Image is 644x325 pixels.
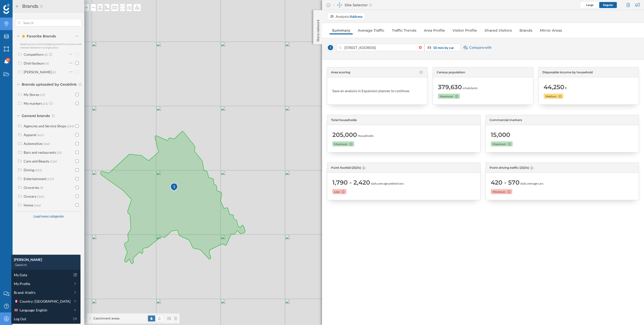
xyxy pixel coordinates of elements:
[24,133,36,137] div: Apparel
[358,134,374,138] span: Households
[10,4,34,8] span: Assistance
[170,183,178,192] div: 1
[14,272,27,278] span: My Data
[586,3,593,7] span: Large
[22,34,56,39] span: Favorite Brands
[24,159,49,163] div: Care and Beauty
[30,212,66,221] div: Load more categories
[46,61,49,65] span: (4)
[350,14,363,19] strong: Address
[433,45,454,50] strong: 10 min by car
[40,185,43,190] span: (9)
[93,316,119,321] span: Catchment areas
[565,86,567,90] span: €
[389,26,419,34] a: Traffic Trends
[57,150,62,154] span: (23)
[520,181,543,186] span: daily average cars
[331,118,357,122] span: Total households
[421,26,448,34] a: Area Profile
[170,184,178,189] div: 1
[20,2,39,10] h2: Brands
[24,101,42,105] div: My markers
[491,179,519,187] span: 420 - 570
[24,194,36,198] div: Grocery
[24,150,56,154] div: Bars and restaurants
[43,101,48,105] span: (21)
[491,131,510,139] span: 15,000
[24,52,44,57] div: Competitors
[490,166,529,170] span: Point driving traffic (2024)
[34,203,41,207] span: (366)
[14,262,78,267] div: Geoblink
[463,86,477,90] span: inhabitants
[332,179,370,187] span: 1,790 - 2,420
[371,181,404,186] span: daily average pedestrians
[47,177,54,181] span: (127)
[542,70,593,75] span: Disposable income by household
[24,92,39,97] div: My Stores
[493,142,506,146] span: Maximum
[24,70,52,74] div: [PERSON_NAME]
[24,185,39,190] div: Groceries
[490,118,522,122] span: Commercial markers
[35,168,42,172] span: (502)
[544,83,564,91] span: 44,250
[170,183,179,192] img: pois-map-marker.svg
[327,44,334,51] span: 1
[24,203,33,207] div: Home
[545,94,556,99] span: Medium
[24,61,45,65] div: Distributeurs
[334,190,340,194] span: Low
[331,70,350,75] span: Area scoring
[3,4,10,14] img: Geoblink Logo
[517,26,535,34] a: Brands
[337,3,342,8] img: dashboards-manager.svg
[22,82,77,87] span: Brands uploaded by Geoblink
[67,124,74,128] span: (269)
[44,52,48,57] span: (0)
[438,83,462,91] span: 379,630
[332,88,410,93] div: Save an analysis in Expansion planner to continue.
[469,45,492,50] span: Compare with
[440,94,453,99] span: Maximum
[20,307,47,313] span: Language: English
[437,70,465,75] span: Census population
[24,141,42,146] div: Automotive
[24,177,46,181] div: Entertainment
[332,131,357,139] span: 205,000
[14,316,26,321] span: Log Out
[50,159,57,163] span: (226)
[37,194,44,198] span: (345)
[315,18,320,42] p: Store network
[330,26,353,34] a: Summary
[37,133,44,137] span: (661)
[333,3,372,8] div: Site Selector
[52,70,56,74] span: (0)
[14,281,30,286] span: My Profile
[20,42,82,49] span: Speed up your work by keeping a shortcut of your most relevant elements in a single place.
[7,57,10,62] span: 9+
[603,3,613,7] span: Regular
[40,92,45,97] span: (35)
[22,113,50,118] span: General brands
[331,166,361,170] span: Point footfall (2024)
[20,299,70,304] span: Country: [GEOGRAPHIC_DATA]
[14,257,78,262] div: [PERSON_NAME]
[336,14,363,19] div: Analysis:
[450,26,479,34] a: Visitor Profile
[355,26,387,34] a: Average Traffic
[537,26,565,34] a: Mirror Areas
[24,168,34,172] div: Dining
[334,142,347,146] span: Maximum
[482,26,514,34] a: Shared Visitors
[43,141,50,146] span: (346)
[14,290,35,295] span: Brand: Kielh's
[493,190,505,194] span: Minimum
[24,124,66,128] div: Agencies and Service Shops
